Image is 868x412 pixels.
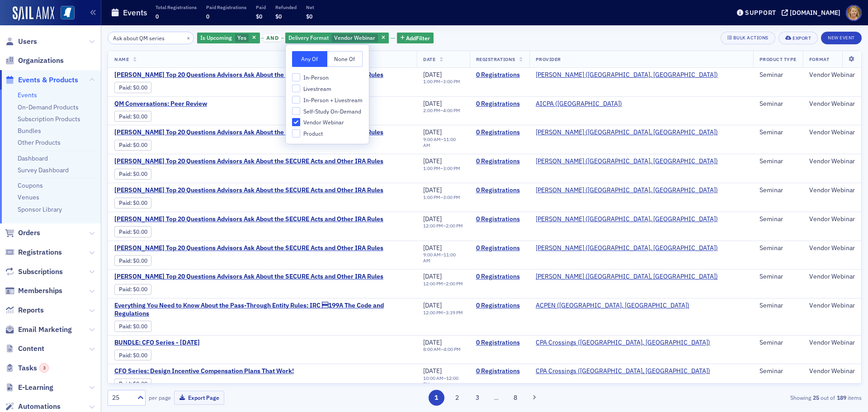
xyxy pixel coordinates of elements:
[292,51,327,67] button: Any Of
[156,4,197,10] p: Total Registrations
[759,157,797,166] div: Seminar
[423,375,443,381] time: 10:00 AM
[446,309,463,316] time: 3:39 PM
[536,71,718,79] a: [PERSON_NAME] ([GEOGRAPHIC_DATA], [GEOGRAPHIC_DATA])
[536,100,622,108] a: AICPA ([GEOGRAPHIC_DATA])
[733,35,769,40] div: Bulk Actions
[18,228,40,238] span: Orders
[721,32,775,44] button: Bulk Actions
[443,165,460,171] time: 3:00 PM
[476,367,523,375] a: 0 Registrations
[846,5,862,21] span: Profile
[423,346,461,352] div: –
[303,130,323,137] span: Product
[119,286,133,293] span: :
[809,302,855,310] div: Vendor Webinar
[423,107,440,114] time: 2:00 PM
[200,34,232,41] span: Is Upcoming
[114,140,151,151] div: Paid: 0 - $0
[759,244,797,252] div: Seminar
[119,84,133,91] span: :
[303,85,331,93] span: Livestream
[423,223,463,229] div: –
[476,273,523,281] a: 0 Registrations
[443,194,460,200] time: 3:00 PM
[303,118,344,126] span: Vendor Webinar
[490,393,503,402] span: …
[114,215,383,223] a: [PERSON_NAME] Top 20 Questions Advisors Ask About the SECURE Acts and Other IRA Rules
[809,215,855,223] div: Vendor Webinar
[133,84,147,91] span: $0.00
[759,215,797,223] div: Seminar
[423,194,440,200] time: 1:00 PM
[303,96,363,104] span: In-Person + Livestream
[423,56,435,62] span: Date
[256,4,266,10] p: Paid
[119,170,130,177] a: Paid
[18,181,43,189] a: Coupons
[759,186,797,194] div: Seminar
[5,286,62,296] a: Memberships
[292,73,300,81] input: In-Person
[423,79,460,85] div: –
[275,4,297,10] p: Refunded
[285,33,389,44] div: Vendor Webinar
[18,286,62,296] span: Memberships
[114,302,410,317] span: Everything You Need to Know About the Pass-Through Entity Rules: IRC 199A The Code and Regulations
[809,128,855,137] div: Vendor Webinar
[114,379,151,389] div: Paid: 0 - $0
[759,273,797,281] div: Seminar
[114,339,266,347] span: BUNDLE: CFO Series - October 2025
[18,247,62,257] span: Registrations
[264,34,281,42] span: and
[470,390,486,406] button: 3
[423,128,442,136] span: [DATE]
[54,6,75,21] a: View Homepage
[306,4,314,10] p: Net
[423,310,463,316] div: –
[114,111,151,122] div: Paid: 0 - $0
[18,205,62,213] a: Sponsor Library
[423,280,443,287] time: 12:00 PM
[18,56,64,66] span: Organizations
[114,186,383,194] a: [PERSON_NAME] Top 20 Questions Advisors Ask About the SECURE Acts and Other IRA Rules
[303,108,361,115] span: Self-Study On-Demand
[114,128,383,137] span: Surgent's Top 20 Questions Advisors Ask About the SECURE Acts and Other IRA Rules
[536,339,710,347] a: CPA Crossings ([GEOGRAPHIC_DATA], [GEOGRAPHIC_DATA])
[18,103,79,111] a: On-Demand Products
[18,154,48,162] a: Dashboard
[334,34,375,41] span: Vendor Webinar
[5,56,64,66] a: Organizations
[423,78,440,85] time: 1:00 PM
[114,71,383,79] a: [PERSON_NAME] Top 20 Questions Advisors Ask About the SECURE Acts and Other IRA Rules
[423,71,442,79] span: [DATE]
[5,228,40,238] a: Orders
[327,51,363,67] button: None Of
[18,267,63,277] span: Subscriptions
[119,199,130,206] a: Paid
[423,272,442,280] span: [DATE]
[5,37,37,47] a: Users
[114,339,266,347] a: BUNDLE: CFO Series - [DATE]
[759,128,797,137] div: Seminar
[275,13,282,20] span: $0
[423,301,442,309] span: [DATE]
[476,128,523,137] a: 0 Registrations
[119,228,130,235] a: Paid
[423,375,463,387] div: –
[18,91,37,99] a: Events
[793,36,811,41] div: Export
[536,128,718,137] a: [PERSON_NAME] ([GEOGRAPHIC_DATA], [GEOGRAPHIC_DATA])
[536,128,718,137] span: Surgent (Radnor, PA)
[449,390,465,406] button: 2
[174,391,224,405] button: Export Page
[406,34,430,42] span: Add Filter
[119,84,130,91] a: Paid
[114,321,151,331] div: Paid: 0 - $0
[114,273,383,281] a: [PERSON_NAME] Top 20 Questions Advisors Ask About the SECURE Acts and Other IRA Rules
[133,228,147,235] span: $0.00
[759,100,797,108] div: Seminar
[536,186,718,194] span: Surgent (Radnor, PA)
[119,380,130,387] a: Paid
[114,100,266,108] a: QM Conversations: Peer Review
